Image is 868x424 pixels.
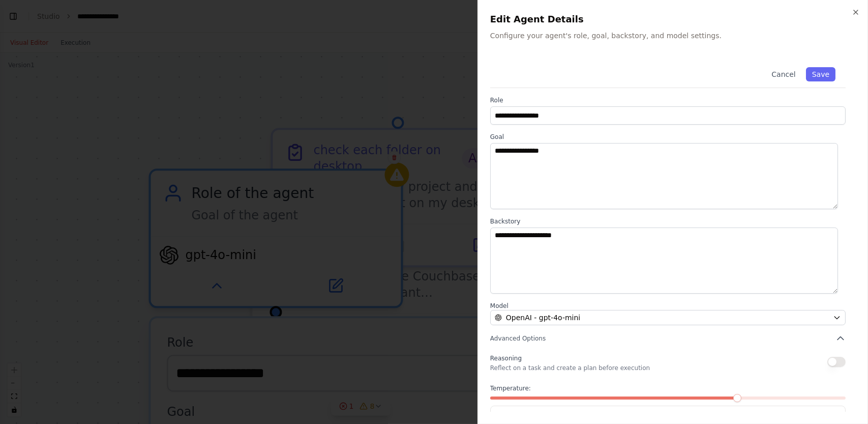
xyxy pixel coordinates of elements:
[506,313,580,323] span: OpenAI - gpt-4o-mini
[490,334,546,343] span: Advanced Options
[490,364,650,372] p: Reflect on a task and create a plan before execution
[806,67,835,81] button: Save
[490,217,846,225] label: Backstory
[490,133,846,141] label: Goal
[490,310,846,325] button: OpenAI - gpt-4o-mini
[490,333,846,344] button: Advanced Options
[490,96,846,104] label: Role
[490,384,531,392] span: Temperature:
[490,12,856,26] h2: Edit Agent Details
[490,355,522,362] span: Reasoning
[490,302,846,310] label: Model
[490,31,856,41] p: Configure your agent's role, goal, backstory, and model settings.
[765,67,801,81] button: Cancel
